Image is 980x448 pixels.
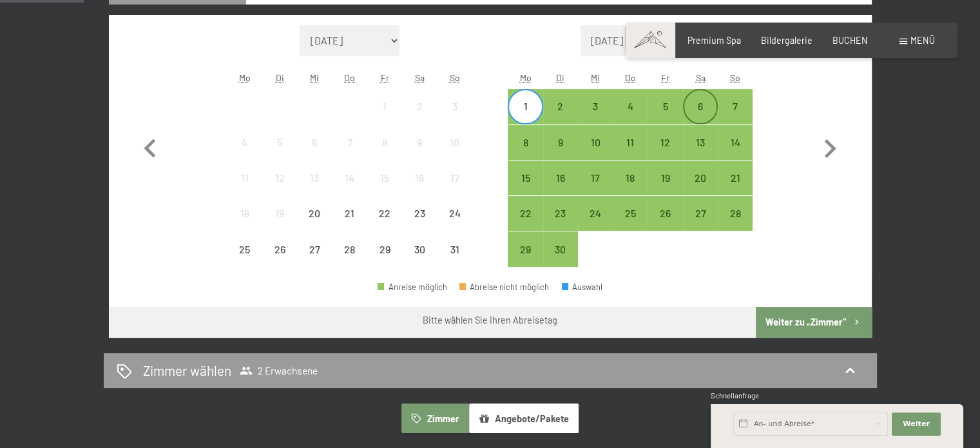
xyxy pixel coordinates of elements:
[543,89,578,124] div: Abreise möglich
[262,161,297,195] div: Tue Aug 12 2025
[367,89,402,124] div: Fri Aug 01 2025
[718,89,753,124] div: Sun Sep 07 2025
[264,208,296,240] div: 19
[648,196,682,231] div: Abreise möglich
[298,173,331,205] div: 13
[227,196,262,231] div: Mon Aug 18 2025
[334,173,366,205] div: 14
[683,125,718,160] div: Abreise möglich
[369,137,401,170] div: 8
[718,161,753,195] div: Sun Sep 21 2025
[369,101,401,133] div: 1
[543,196,578,231] div: Tue Sep 23 2025
[469,404,579,433] button: Angebote/Pakete
[380,72,389,83] abbr: Freitag
[683,125,718,160] div: Sat Sep 13 2025
[578,125,613,160] div: Abreise möglich
[402,161,437,195] div: Sat Aug 16 2025
[402,125,437,160] div: Abreise nicht möglich
[437,196,472,231] div: Abreise nicht möglich
[297,231,332,266] div: Wed Aug 27 2025
[625,72,636,83] abbr: Donnerstag
[344,72,355,83] abbr: Donnerstag
[508,196,543,231] div: Abreise möglich
[684,208,716,240] div: 27
[578,196,613,231] div: Abreise möglich
[438,101,470,133] div: 3
[684,173,716,205] div: 20
[719,101,751,133] div: 7
[509,101,541,133] div: 1
[718,125,753,160] div: Sun Sep 14 2025
[718,125,753,160] div: Abreise möglich
[649,173,681,205] div: 19
[761,35,812,46] span: Bildergalerie
[719,173,751,205] div: 21
[578,196,613,231] div: Wed Sep 24 2025
[544,244,577,277] div: 30
[648,89,682,124] div: Fri Sep 05 2025
[543,196,578,231] div: Abreise möglich
[438,173,470,205] div: 17
[403,137,436,170] div: 9
[543,161,578,195] div: Abreise möglich
[402,196,437,231] div: Sat Aug 23 2025
[648,125,682,160] div: Abreise möglich
[334,208,366,240] div: 21
[684,101,716,133] div: 6
[227,161,262,195] div: Mon Aug 11 2025
[684,137,716,170] div: 13
[508,161,543,195] div: Abreise möglich
[262,125,297,160] div: Tue Aug 05 2025
[718,196,753,231] div: Sun Sep 28 2025
[310,72,319,83] abbr: Mittwoch
[509,173,541,205] div: 15
[579,208,611,240] div: 24
[297,161,332,195] div: Wed Aug 13 2025
[508,89,543,124] div: Abreise möglich
[297,161,332,195] div: Abreise nicht möglich
[556,72,564,83] abbr: Dienstag
[332,231,367,266] div: Abreise nicht möglich
[367,231,402,266] div: Abreise nicht möglich
[297,231,332,266] div: Abreise nicht möglich
[543,161,578,195] div: Tue Sep 16 2025
[415,72,425,83] abbr: Samstag
[229,137,261,170] div: 4
[508,231,543,266] div: Mon Sep 29 2025
[719,137,751,170] div: 14
[649,101,681,133] div: 5
[276,72,284,83] abbr: Dienstag
[544,208,577,240] div: 23
[334,137,366,170] div: 7
[401,404,468,433] button: Zimmer
[579,137,611,170] div: 10
[239,72,251,83] abbr: Montag
[683,196,718,231] div: Abreise möglich
[403,244,436,277] div: 30
[544,101,577,133] div: 2
[298,244,331,277] div: 27
[578,161,613,195] div: Wed Sep 17 2025
[438,208,470,240] div: 24
[437,161,472,195] div: Abreise nicht möglich
[578,161,613,195] div: Abreise möglich
[369,244,401,277] div: 29
[892,413,941,436] button: Weiter
[367,89,402,124] div: Abreise nicht möglich
[614,208,646,240] div: 25
[508,231,543,266] div: Abreise möglich
[508,89,543,124] div: Mon Sep 01 2025
[131,25,169,268] button: Vorheriger Monat
[438,244,470,277] div: 31
[508,196,543,231] div: Mon Sep 22 2025
[402,231,437,266] div: Sat Aug 30 2025
[332,196,367,231] div: Thu Aug 21 2025
[297,196,332,231] div: Wed Aug 20 2025
[718,89,753,124] div: Abreise möglich
[262,231,297,266] div: Abreise nicht möglich
[832,35,868,46] span: BUCHEN
[369,173,401,205] div: 15
[614,173,646,205] div: 18
[719,208,751,240] div: 28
